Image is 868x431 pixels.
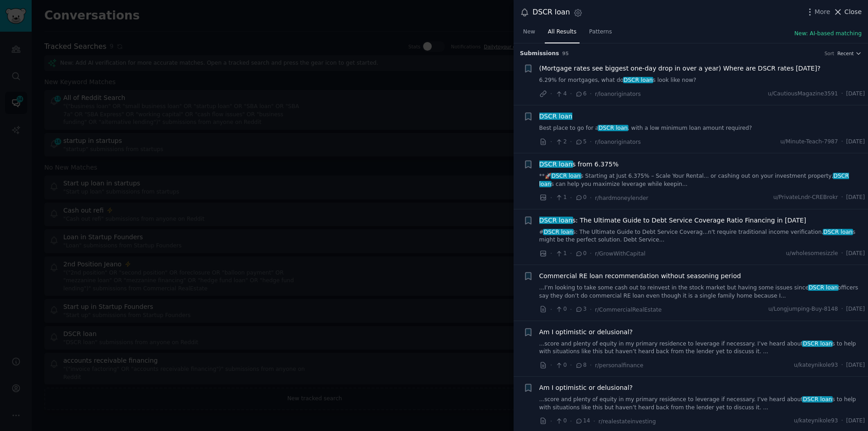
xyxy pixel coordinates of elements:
span: 6 [575,90,586,98]
span: More [815,7,830,17]
a: Commercial RE loan recommendation without seasoning period [539,271,741,281]
span: r/GrowWithCapital [595,251,646,257]
span: · [550,89,552,99]
a: Patterns [586,25,615,43]
span: DSCR loan [598,125,628,131]
span: u/kateynikole93 [794,361,838,369]
span: 1 [555,250,566,258]
span: [DATE] [846,90,865,98]
button: New: AI-based matching [794,30,862,38]
span: · [841,305,843,313]
span: 95 [562,51,569,56]
a: #DSCR loans: The Ultimate Guide to Debt Service Coverag...n't require traditional income verifica... [539,228,865,244]
span: DSCR loan [538,161,573,168]
a: Am I optimistic or delusional? [539,327,633,337]
span: · [590,360,592,370]
span: 0 [555,305,566,313]
span: [DATE] [846,250,865,258]
span: DSCR loan [539,173,849,187]
span: DSCR loan [802,396,833,403]
span: 2 [555,138,566,146]
span: · [550,137,552,147]
div: Sort [825,50,835,57]
span: · [841,138,843,146]
a: All Results [545,25,580,43]
span: 14 [575,417,590,425]
a: DSCR loans: The Ultimate Guide to Debt Service Coverage Ratio Financing in [DATE] [539,216,807,225]
button: Close [833,7,862,17]
div: DSCR loan [533,7,570,18]
span: DSCR loan [808,284,839,291]
span: Patterns [589,28,612,36]
span: u/Minute-Teach-7987 [780,138,838,146]
span: u/kateynikole93 [794,417,838,425]
span: DSCR loan [823,229,854,235]
span: · [550,417,552,426]
span: · [590,137,592,147]
span: r/CommercialRealEstate [595,307,662,313]
span: s: The Ultimate Guide to Debt Service Coverage Ratio Financing in [DATE] [539,216,807,225]
span: · [590,89,592,99]
span: 0 [575,250,586,258]
span: · [593,417,595,426]
a: ...I’m looking to take some cash out to reinvest in the stock market but having some issues since... [539,284,865,300]
span: Recent [837,50,854,57]
a: ...score and plenty of equity in my primary residence to leverage if necessary. I’ve heard aboutD... [539,340,865,356]
a: (Mortgage rates see biggest one-day drop in over a year) Where are DSCR rates [DATE]? [539,64,821,73]
span: 0 [555,361,566,369]
span: · [570,360,572,370]
span: 0 [555,417,566,425]
span: · [570,137,572,147]
span: · [590,305,592,314]
span: · [550,193,552,203]
span: DSCR loan [543,229,574,235]
a: Best place to go for aDSCR loan, with a low minimum loan amount required? [539,124,865,133]
span: [DATE] [846,417,865,425]
span: u/wholesomesizzle [786,250,838,258]
span: [DATE] [846,305,865,313]
span: DSCR loan [623,77,654,83]
span: u/PrivateLndr-CREBrokr [773,194,838,202]
span: · [590,193,592,203]
span: [DATE] [846,361,865,369]
span: DSCR loan [538,217,573,224]
span: · [550,360,552,370]
span: DSCR loan [538,113,573,120]
span: DSCR loan [551,173,581,179]
a: Am I optimistic or delusional? [539,383,633,393]
a: ...score and plenty of equity in my primary residence to leverage if necessary. I’ve heard aboutD... [539,396,865,412]
span: r/hardmoneylender [595,195,648,201]
span: 1 [555,194,566,202]
span: 5 [575,138,586,146]
a: 6.29% for mortgages, what doDSCR loans look like now? [539,76,865,85]
span: · [570,193,572,203]
span: r/loanoriginators [595,91,641,97]
button: Recent [837,50,862,57]
span: r/realestateinvesting [599,418,656,425]
span: [DATE] [846,138,865,146]
span: [DATE] [846,194,865,202]
span: 0 [575,194,586,202]
span: s from 6.375% [539,160,619,169]
span: New [523,28,535,36]
span: Submission s [520,50,559,58]
span: Close [844,7,862,17]
button: More [805,7,830,17]
span: · [550,305,552,314]
span: 8 [575,361,586,369]
span: r/loanoriginators [595,139,641,145]
span: DSCR loan [802,341,833,347]
a: DSCR loans from 6.375% [539,160,619,169]
span: · [590,249,592,258]
a: New [520,25,538,43]
span: · [841,90,843,98]
span: · [570,305,572,314]
span: · [841,194,843,202]
span: r/personalfinance [595,362,643,369]
a: **🚀DSCR loans Starting at Just 6.375% – Scale Your Rental... or cashing out on your investment pr... [539,172,865,188]
span: u/Longjumping-Buy-8148 [769,305,838,313]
